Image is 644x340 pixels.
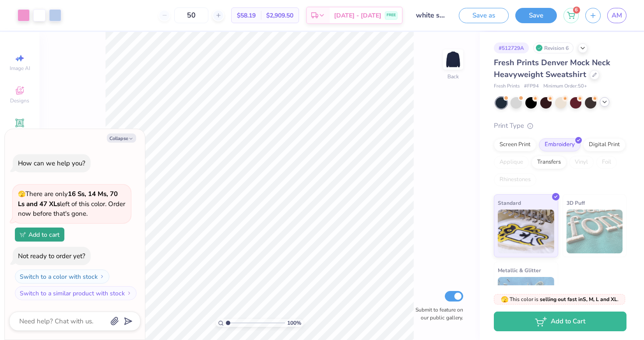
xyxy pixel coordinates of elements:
[10,97,29,104] span: Designs
[494,83,520,90] span: Fresh Prints
[287,319,301,327] span: 100 %
[266,11,293,20] span: $2,909.50
[18,189,118,208] strong: 16 Ss, 14 Ms, 70 Ls and 47 XLs
[18,252,85,260] div: Not ready to order yet?
[540,296,617,303] strong: selling out fast in S, M, L and XL
[15,228,64,242] button: Add to cart
[569,156,594,169] div: Vinyl
[501,295,619,303] span: This color is .
[18,189,125,218] span: There are only left of this color. Order now before that's gone.
[583,138,626,151] div: Digital Print
[15,270,109,284] button: Switch to a color with stock
[15,286,137,300] button: Switch to a similar product with stock
[533,42,574,53] div: Revision 6
[498,210,554,253] img: Standard
[515,8,557,23] button: Save
[531,156,567,169] div: Transfers
[494,121,626,131] div: Print Type
[18,159,85,168] div: How can we help you?
[498,277,554,321] img: Metallic & Glitter
[10,65,30,72] span: Image AI
[387,12,396,18] span: FREE
[494,138,536,151] div: Screen Print
[612,11,622,21] span: AM
[567,198,585,207] span: 3D Puff
[573,7,580,14] span: 6
[494,57,610,80] span: Fresh Prints Denver Mock Neck Heavyweight Sweatshirt
[501,295,508,304] span: 🫣
[127,291,132,296] img: Switch to a similar product with stock
[411,306,463,322] label: Submit to feature on our public gallery.
[543,83,587,90] span: Minimum Order: 50 +
[107,133,136,143] button: Collapse
[447,73,459,81] div: Back
[494,156,529,169] div: Applique
[237,11,256,20] span: $58.19
[444,51,462,68] img: Back
[607,8,626,23] a: AM
[539,138,581,151] div: Embroidery
[99,274,105,279] img: Switch to a color with stock
[596,156,617,169] div: Foil
[494,173,536,186] div: Rhinestones
[20,232,26,237] img: Add to cart
[409,7,452,24] input: Untitled Design
[494,42,529,53] div: # 512729A
[174,7,208,23] input: – –
[494,312,626,331] button: Add to Cart
[498,198,521,207] span: Standard
[459,8,509,23] button: Save as
[334,11,381,20] span: [DATE] - [DATE]
[567,210,623,253] img: 3D Puff
[498,266,541,275] span: Metallic & Glitter
[524,83,539,90] span: # FP94
[18,190,25,198] span: 🫣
